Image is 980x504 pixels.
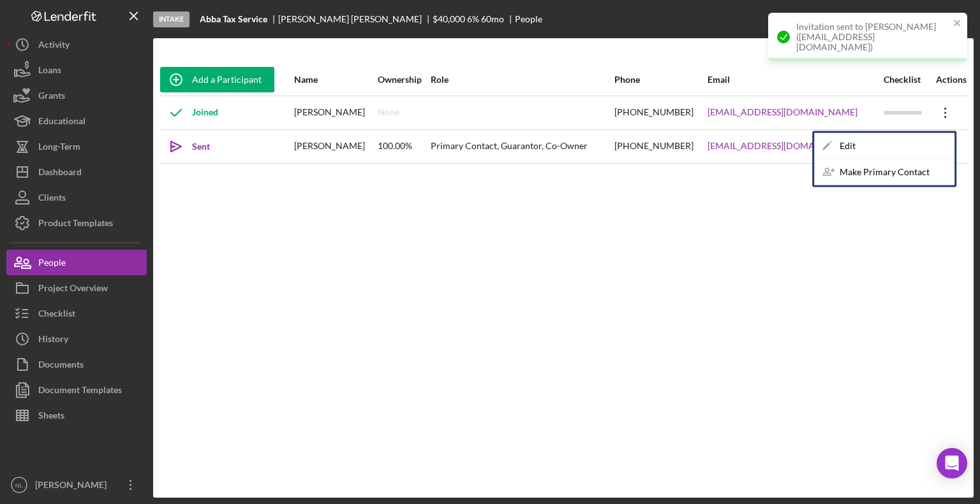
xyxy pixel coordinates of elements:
[38,301,75,329] div: Checklist
[38,275,108,304] div: Project Overview
[431,75,613,85] div: Role
[38,159,82,188] div: Dashboard
[6,403,147,428] button: Sheets
[814,159,954,185] div: Make Primary Contact
[6,159,147,185] button: Dashboard
[708,75,882,85] div: Email
[6,250,147,275] button: People
[294,97,376,129] div: [PERSON_NAME]
[378,131,429,162] div: 100.00%
[6,210,147,236] button: Product Templates
[160,67,274,92] button: Add a Participant
[433,13,465,24] span: $40,000
[930,75,967,85] div: Actions
[38,377,122,406] div: Document Templates
[153,11,189,27] div: Intake
[38,250,66,278] div: People
[953,18,962,30] button: close
[160,97,218,129] div: Joined
[6,185,147,210] button: Clients
[6,472,147,498] button: NL[PERSON_NAME]
[192,134,210,159] div: Sent
[796,22,949,52] div: Invitation sent to [PERSON_NAME] ([EMAIL_ADDRESS][DOMAIN_NAME])
[6,275,147,301] button: Project Overview
[38,134,80,162] div: Long-Term
[708,107,857,117] a: [EMAIL_ADDRESS][DOMAIN_NAME]
[6,108,147,134] button: Educational
[614,75,706,85] div: Phone
[38,403,64,431] div: Sheets
[294,75,376,85] div: Name
[38,210,113,239] div: Product Templates
[884,75,928,85] div: Checklist
[481,14,504,24] div: 60 mo
[32,472,115,501] div: [PERSON_NAME]
[6,134,147,159] button: Long-Term
[200,14,267,24] b: Abba Tax Service
[378,107,399,117] div: None
[38,108,85,137] div: Educational
[6,301,147,326] button: Checklist
[6,83,147,108] button: Grants
[614,97,706,129] div: [PHONE_NUMBER]
[38,57,61,86] div: Loans
[38,326,68,355] div: History
[38,352,84,380] div: Documents
[38,32,70,61] div: Activity
[467,14,479,24] div: 6 %
[38,83,65,112] div: Grants
[515,14,542,24] div: People
[294,131,376,162] div: [PERSON_NAME]
[614,131,706,162] div: [PHONE_NUMBER]
[431,131,613,162] div: Primary Contact, Guarantor, Co-Owner
[160,134,223,159] button: Sent
[15,482,24,489] text: NL
[378,75,429,85] div: Ownership
[38,185,66,213] div: Clients
[192,67,262,92] div: Add a Participant
[708,141,857,151] a: [EMAIL_ADDRESS][DOMAIN_NAME]
[278,14,433,24] div: [PERSON_NAME] [PERSON_NAME]
[814,133,954,159] div: Edit
[6,326,147,352] button: History
[937,448,967,479] div: Open Intercom Messenger
[6,32,147,57] button: Activity
[6,352,147,377] button: Documents
[6,377,147,403] button: Document Templates
[6,57,147,83] button: Loans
